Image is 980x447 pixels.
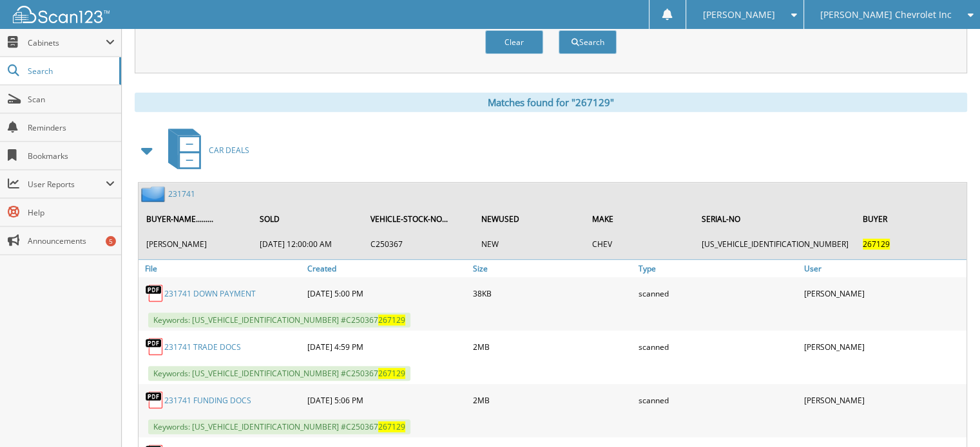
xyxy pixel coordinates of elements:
[801,387,966,413] div: [PERSON_NAME]
[140,233,252,255] td: [PERSON_NAME]
[164,342,241,352] a: 231741 TRADE DOCS
[304,280,470,306] div: [DATE] 5:00 PM
[378,315,405,325] span: 267129
[586,206,694,232] th: MAKE
[364,233,474,255] td: C250367
[28,207,115,218] span: Help
[139,260,304,277] a: File
[28,37,106,48] span: Cabinets
[364,206,474,232] th: VEHICLE-STOCK-NO...
[916,385,980,447] iframe: Chat Widget
[485,30,543,54] button: Clear
[28,94,115,105] span: Scan
[28,122,115,133] span: Reminders
[586,233,694,255] td: CHEV
[13,6,110,23] img: scan123-logo-white.svg
[863,239,890,250] span: 267129
[168,188,195,199] a: 231741
[635,260,801,277] a: Type
[801,334,966,360] div: [PERSON_NAME]
[148,419,410,434] span: Keywords: [US_VEHICLE_IDENTIFICATION_NUMBER] #C250367
[856,206,965,232] th: BUYER
[378,421,405,432] span: 267129
[28,66,113,77] span: Search
[635,280,801,306] div: scanned
[160,125,249,176] a: CAR DEALS
[135,93,967,112] div: Matches found for "267129"
[253,206,362,232] th: SOLD
[304,387,470,413] div: [DATE] 5:06 PM
[140,206,252,232] th: BUYER-NAME.........
[559,30,617,54] button: Search
[635,334,801,360] div: scanned
[148,313,410,327] span: Keywords: [US_VEHICLE_IDENTIFICATION_NUMBER] #C250367
[253,233,362,255] td: [DATE] 12:00:00 AM
[164,395,251,406] a: 231741 FUNDING DOCS
[801,260,966,277] a: User
[820,11,952,19] span: [PERSON_NAME] Chevrolet Inc
[475,233,585,255] td: NEW
[145,284,164,303] img: PDF.png
[28,235,115,246] span: Announcements
[470,334,635,360] div: 2MB
[695,206,855,232] th: SERIAL-NO
[470,387,635,413] div: 2MB
[702,11,774,19] span: [PERSON_NAME]
[304,260,470,277] a: Created
[145,390,164,410] img: PDF.png
[28,179,106,190] span: User Reports
[470,280,635,306] div: 38KB
[145,337,164,356] img: PDF.png
[635,387,801,413] div: scanned
[148,366,410,381] span: Keywords: [US_VEHICLE_IDENTIFICATION_NUMBER] #C250367
[475,206,585,232] th: NEWUSED
[801,280,966,306] div: [PERSON_NAME]
[106,236,116,246] div: 5
[141,186,168,202] img: folder2.png
[470,260,635,277] a: Size
[378,368,405,379] span: 267129
[164,288,256,299] a: 231741 DOWN PAYMENT
[209,145,249,156] span: CAR DEALS
[28,151,115,161] span: Bookmarks
[304,334,470,360] div: [DATE] 4:59 PM
[695,233,855,255] td: [US_VEHICLE_IDENTIFICATION_NUMBER]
